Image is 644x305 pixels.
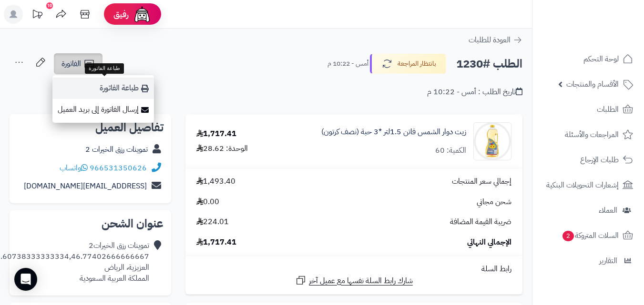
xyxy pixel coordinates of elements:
[452,176,511,187] span: إجمالي سعر المنتجات
[196,237,236,248] span: 1,717.41
[85,63,124,74] div: طباعة الفاتورة
[580,153,619,167] span: طلبات الإرجاع
[17,218,164,229] h2: عنوان الشحن
[309,275,413,286] span: شارك رابط السلة نفسها مع عميل آخر
[52,78,154,99] a: طباعة الفاتورة
[295,275,413,286] a: شارك رابط السلة نفسها مع عميل آخر
[196,197,219,207] span: 0.00
[566,78,619,91] span: الأقسام والمنتجات
[113,9,129,20] span: رفيق
[538,224,638,247] a: السلات المتروكة2
[196,176,235,187] span: 1,493.40
[538,249,638,272] a: التقارير
[61,58,81,69] span: الفاتورة
[14,268,37,291] div: Open Intercom Messenger
[189,264,519,275] div: رابط السلة
[599,254,617,267] span: التقارير
[538,123,638,146] a: المراجعات والأسئلة
[427,87,522,98] div: تاريخ الطلب : أمس - 10:22 م
[562,231,574,241] span: 2
[54,53,102,74] a: الفاتورة
[538,174,638,197] a: إشعارات التحويلات البنكية
[469,34,511,46] span: العودة للطلبات
[474,122,511,160] img: 1747453932-Fatin-Sunflower-Oil-Box-Of-6-bot-90x90.jpg
[46,2,53,9] div: 10
[321,127,466,138] a: زيت دوار الشمس فاتن 1.5لتر *3 حبة (نصف كرتون)
[196,128,236,139] div: 1,717.41
[52,99,154,120] a: إرسال الفاتورة إلى بريد العميل
[24,180,147,192] a: [EMAIL_ADDRESS][DOMAIN_NAME]
[435,145,466,156] div: الكمية: 60
[562,229,619,242] span: السلات المتروكة
[565,128,619,141] span: المراجعات والأسئلة
[538,199,638,222] a: العملاء
[538,48,638,70] a: لوحة التحكم
[469,34,522,46] a: العودة للطلبات
[60,162,88,174] a: واتساب
[85,144,148,155] a: تموينات رزق الخيرات 2
[583,52,619,66] span: لوحة التحكم
[370,54,446,74] button: بانتظار المراجعة
[538,148,638,171] a: طلبات الإرجاع
[546,178,619,192] span: إشعارات التحويلات البنكية
[133,5,152,24] img: ai-face.png
[196,216,229,227] span: 224.01
[597,103,619,116] span: الطلبات
[456,54,522,74] h2: الطلب #1230
[450,216,511,227] span: ضريبة القيمة المضافة
[327,59,368,69] small: أمس - 10:22 م
[90,162,147,174] a: 966531350626
[477,197,511,207] span: شحن مجاني
[467,237,511,248] span: الإجمالي النهائي
[599,204,617,217] span: العملاء
[538,98,638,121] a: الطلبات
[17,122,164,133] h2: تفاصيل العميل
[196,143,248,154] div: الوحدة: 28.62
[25,5,49,26] a: تحديثات المنصة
